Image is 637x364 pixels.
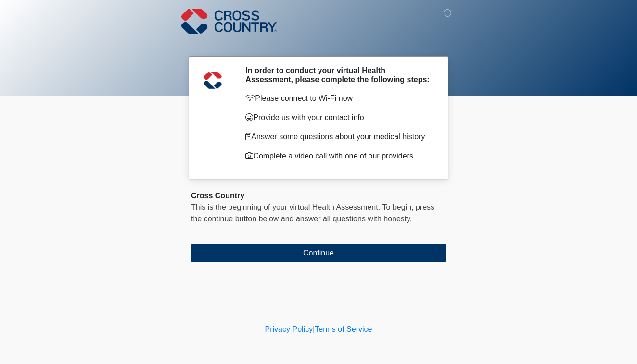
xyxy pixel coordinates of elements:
[198,66,227,95] img: Agent Avatar
[191,203,380,211] span: This is the beginning of your virtual Health Assessment.
[191,203,434,223] span: press the continue button below and answer all questions with honesty.
[181,7,277,35] img: Cross Country Logo
[191,190,446,202] div: Cross Country
[265,325,313,333] a: Privacy Policy
[245,66,432,84] h2: In order to conduct your virtual Health Assessment, please complete the following steps:
[245,93,432,104] p: Please connect to Wi-Fi now
[245,150,432,162] p: Complete a video call with one of our providers
[382,203,416,211] span: To begin,
[315,325,372,333] a: Terms of Service
[245,112,432,123] p: Provide us with your contact info
[184,35,453,52] h1: ‎ ‎ ‎
[313,325,315,333] a: |
[191,244,446,262] button: Continue
[245,131,432,143] p: Answer some questions about your medical history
